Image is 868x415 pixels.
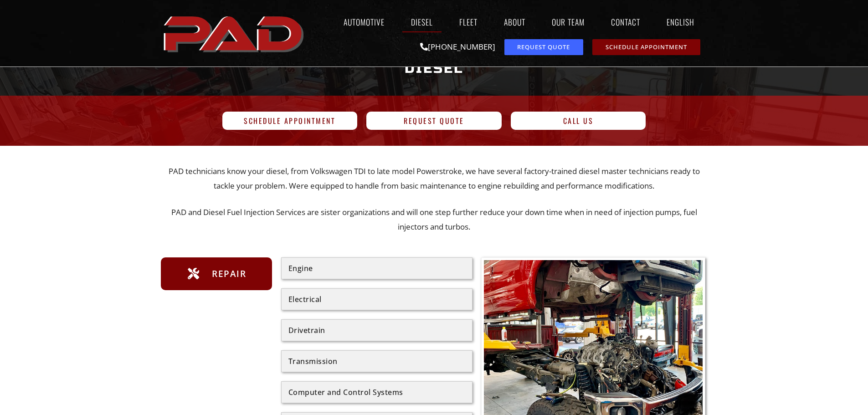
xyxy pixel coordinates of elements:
span: Call Us [563,117,594,124]
div: Electrical [288,296,465,303]
span: Schedule Appointment [606,44,687,50]
a: request a service or repair quote [504,39,583,55]
p: PAD technicians know your diesel, from Volkswagen TDI to late model Powerstroke, we have several ... [161,164,708,194]
h1: Diesel [165,51,703,86]
a: pro automotive and diesel home page [161,9,308,58]
a: About [495,11,534,32]
div: Drivetrain [288,327,465,334]
a: Schedule Appointment [222,112,358,130]
nav: Menu [308,11,708,32]
a: Our Team [543,11,593,32]
a: Contact [602,11,649,32]
a: [PHONE_NUMBER] [420,41,495,52]
a: English [658,11,708,32]
span: Schedule Appointment [244,117,335,124]
a: Diesel [402,11,442,32]
a: Automotive [335,11,393,32]
span: Repair [210,266,246,281]
a: schedule repair or service appointment [592,39,700,55]
p: PAD and Diesel Fuel Injection Services are sister organizations and will one step further reduce ... [161,205,708,235]
a: Request Quote [366,112,502,130]
img: The image shows the word "PAD" in bold, red, uppercase letters with a slight shadow effect. [161,9,308,58]
a: Call Us [511,112,646,130]
span: Request Quote [404,117,464,124]
div: Engine [288,265,465,272]
div: Transmission [288,358,465,365]
a: Fleet [451,11,486,32]
div: Computer and Control Systems [288,389,465,396]
span: Request Quote [517,44,570,50]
